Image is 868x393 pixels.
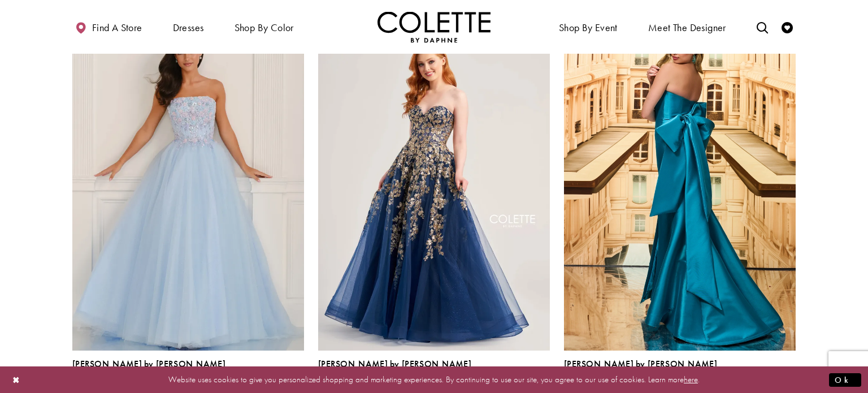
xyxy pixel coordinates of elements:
[72,358,225,370] span: [PERSON_NAME] by [PERSON_NAME]
[235,22,294,33] span: Shop by color
[645,11,729,42] a: Meet the designer
[564,358,717,370] span: [PERSON_NAME] by [PERSON_NAME]
[92,22,142,33] span: Find a store
[564,14,796,351] a: Visit Colette by Daphne Style No. CL8470 Page
[318,359,471,383] div: Colette by Daphne Style No. CL5136
[556,11,620,42] span: Shop By Event
[779,11,796,42] a: Check Wishlist
[648,22,726,33] span: Meet the designer
[7,370,26,390] button: Close Dialog
[72,14,304,351] a: Visit Colette by Daphne Style No. CL6107 Page
[559,22,618,33] span: Shop By Event
[72,11,145,42] a: Find a store
[318,14,550,351] a: Visit Colette by Daphne Style No. CL5136 Page
[829,373,861,387] button: Submit Dialog
[684,374,698,385] a: here
[377,11,491,42] a: Visit Home Page
[377,11,491,42] img: Colette by Daphne
[564,359,717,383] div: Colette by Daphne Style No. CL8470
[72,359,225,383] div: Colette by Daphne Style No. CL6107
[232,11,297,42] span: Shop by color
[318,358,471,370] span: [PERSON_NAME] by [PERSON_NAME]
[173,22,204,33] span: Dresses
[81,372,787,387] p: Website uses cookies to give you personalized shopping and marketing experiences. By continuing t...
[754,11,771,42] a: Toggle search
[170,11,207,42] span: Dresses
